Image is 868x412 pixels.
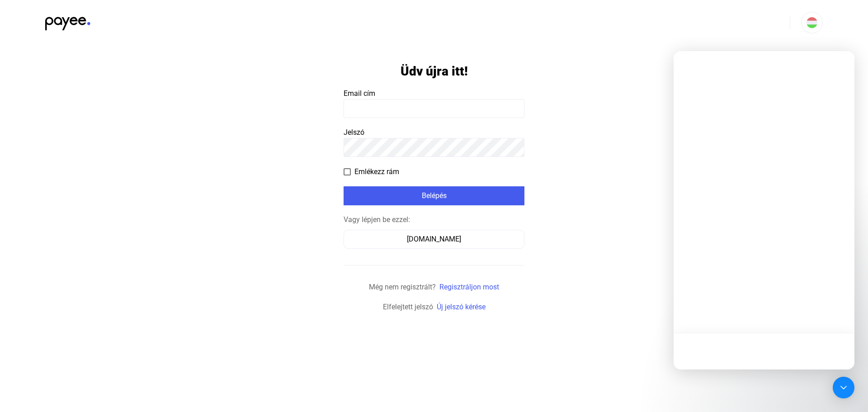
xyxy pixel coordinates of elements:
[807,17,817,28] img: HU
[401,63,468,79] h1: Üdv újra itt!
[354,166,399,177] span: Emlékezz rám
[346,190,522,201] div: Belépés
[344,235,524,243] a: [DOMAIN_NAME]
[344,89,375,98] span: Email cím
[347,234,521,245] div: [DOMAIN_NAME]
[344,186,524,205] button: Belépés
[383,303,433,311] span: Elfelejtett jelszó
[437,303,486,311] a: Új jelszó kérése
[833,377,854,398] div: Open Intercom Messenger
[344,128,364,137] span: Jelszó
[344,230,524,249] button: [DOMAIN_NAME]
[369,283,436,291] span: Még nem regisztrált?
[439,283,499,291] a: Regisztráljon most
[45,12,90,30] img: black-payee-blue-dot.svg
[801,12,823,33] button: HU
[344,214,524,225] div: Vagy lépjen be ezzel:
